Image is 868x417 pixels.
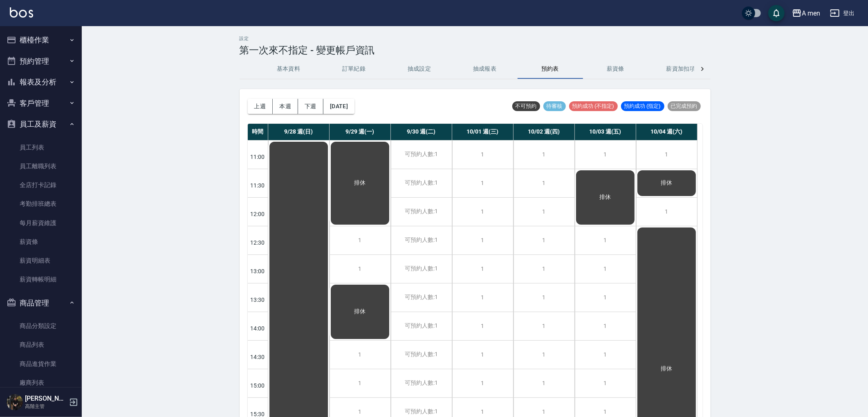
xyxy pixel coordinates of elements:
div: A men [802,8,820,18]
button: 報表及分析 [3,71,79,93]
div: 時間 [248,124,268,140]
button: 薪資條 [583,59,648,79]
a: 考勤排班總表 [3,194,79,213]
button: 預約管理 [3,51,79,72]
button: 櫃檯作業 [3,29,79,51]
div: 15:00 [248,369,268,397]
h3: 第一次來不指定 - 變更帳戶資訊 [240,45,375,56]
h5: [PERSON_NAME] [25,395,67,403]
span: 排休 [659,365,674,372]
div: 可預約人數:1 [391,226,452,254]
button: 上週 [248,99,273,114]
a: 薪資轉帳明細 [3,270,79,289]
div: 9/28 週(日) [268,124,330,140]
div: 11:00 [248,140,268,169]
div: 13:00 [248,254,268,283]
a: 商品進貨作業 [3,355,79,373]
div: 12:30 [248,226,268,254]
div: 9/30 週(二) [391,124,452,140]
span: 排休 [659,179,674,187]
a: 商品列表 [3,335,79,354]
span: 已完成預約 [668,103,701,110]
span: 排休 [352,308,367,315]
div: 9/29 週(一) [330,124,391,140]
div: 可預約人數:1 [391,198,452,226]
div: 可預約人數:1 [391,283,452,312]
div: 12:00 [248,197,268,226]
a: 全店打卡記錄 [3,176,79,194]
div: 14:00 [248,312,268,340]
a: 薪資明細表 [3,251,79,270]
div: 10/01 週(三) [452,124,514,140]
div: 可預約人數:1 [391,255,452,283]
div: 14:30 [248,340,268,369]
span: 預約成功 (指定) [621,103,664,110]
div: 可預約人數:1 [391,312,452,340]
a: 員工離職列表 [3,157,79,176]
button: A men [789,5,823,22]
div: 可預約人數:1 [391,369,452,397]
div: 可預約人數:1 [391,169,452,197]
span: 排休 [598,194,612,201]
div: 可預約人數:1 [391,341,452,369]
button: 預約表 [518,59,583,79]
div: 10/04 週(六) [636,124,698,140]
span: 不可預約 [512,103,540,110]
button: [DATE] [323,99,354,114]
button: 下週 [298,99,323,114]
img: Person [7,394,23,410]
h2: 設定 [240,36,375,41]
button: 客戶管理 [3,93,79,114]
div: 11:30 [248,169,268,197]
div: 10/03 週(五) [575,124,636,140]
span: 預約成功 (不指定) [569,103,618,110]
span: 待審核 [543,103,566,110]
button: save [768,5,785,21]
a: 商品分類設定 [3,317,79,335]
button: 薪資加扣項 [648,59,714,79]
span: 排休 [352,179,367,187]
button: 基本資料 [256,59,321,79]
a: 員工列表 [3,138,79,157]
button: 員工及薪資 [3,114,79,135]
button: 訂單紀錄 [321,59,387,79]
button: 商品管理 [3,292,79,314]
button: 抽成設定 [387,59,452,79]
div: 13:30 [248,283,268,312]
button: 登出 [827,6,858,21]
a: 每月薪資維護 [3,214,79,232]
a: 廠商列表 [3,373,79,392]
button: 抽成報表 [452,59,518,79]
a: 薪資條 [3,232,79,251]
div: 10/02 週(四) [514,124,575,140]
div: 可預約人數:1 [391,140,452,169]
button: 本週 [273,99,298,114]
img: Logo [10,7,33,18]
p: 高階主管 [25,403,67,410]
